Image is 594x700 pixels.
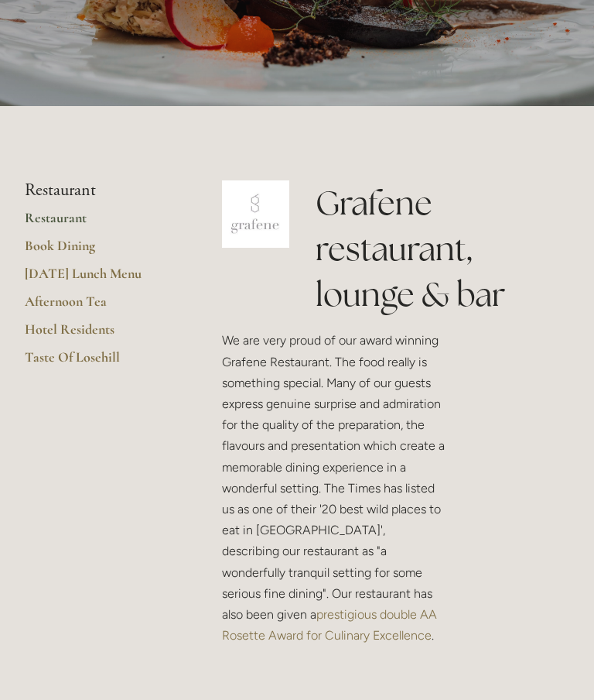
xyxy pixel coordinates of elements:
img: grafene.jpg [222,180,289,248]
li: Restaurant [25,180,172,201]
a: [DATE] Lunch Menu [25,265,172,293]
a: Restaurant [25,209,172,237]
a: Taste Of Losehill [25,348,172,376]
a: prestigious double AA Rosette Award for Culinary Excellence [222,607,440,643]
a: Hotel Residents [25,321,172,348]
p: We are very proud of our award winning Grafene Restaurant. The food really is something special. ... [222,330,445,646]
a: Book Dining [25,237,172,265]
h1: Grafene restaurant, lounge & bar [316,180,569,317]
a: Afternoon Tea [25,293,172,321]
